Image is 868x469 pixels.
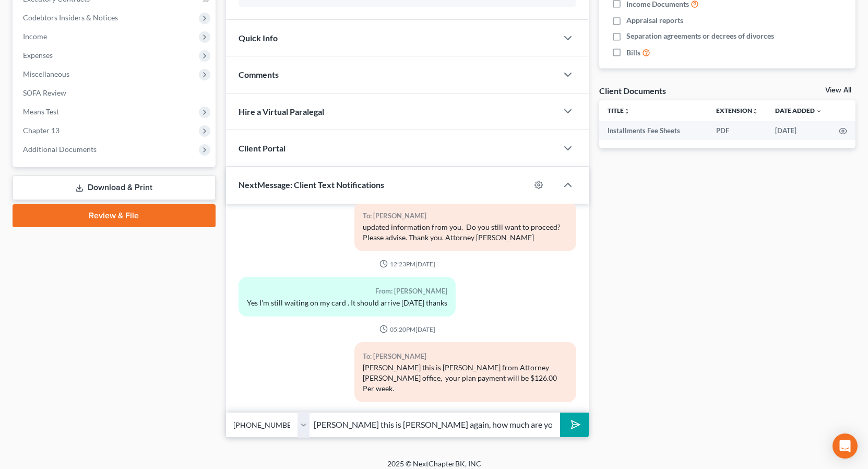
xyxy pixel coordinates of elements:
[363,362,568,394] div: [PERSON_NAME] this is [PERSON_NAME] from Attorney [PERSON_NAME] office, your plan payment will be...
[15,84,216,102] a: SOFA Review
[13,204,216,227] a: Review & File
[363,222,568,243] div: updated information from you. Do you still want to proceed? Please advise. Thank you. Attorney [P...
[23,69,69,78] span: Miscellaneous
[247,298,447,308] div: Yes I'm still waiting on my card . It should arrive [DATE] thanks
[752,108,758,114] i: unfold_more
[13,175,216,200] a: Download & Print
[599,85,666,96] div: Client Documents
[833,433,858,459] div: Open Intercom Messenger
[626,31,774,41] span: Separation agreements or decrees of divorces
[23,32,47,41] span: Income
[816,108,822,114] i: expand_more
[626,48,640,58] span: Bills
[599,121,708,140] td: Installments Fee Sheets
[239,69,279,79] span: Comments
[775,107,822,114] a: Date Added expand_more
[23,107,59,116] span: Means Test
[23,145,97,154] span: Additional Documents
[23,13,118,22] span: Codebtors Insiders & Notices
[239,107,324,116] span: Hire a Virtual Paralegal
[626,15,683,26] span: Appraisal reports
[825,87,851,94] a: View All
[708,121,767,140] td: PDF
[239,33,278,43] span: Quick Info
[23,51,53,60] span: Expenses
[310,412,560,438] input: Say something...
[239,180,384,190] span: NextMessage: Client Text Notifications
[239,143,286,153] span: Client Portal
[239,260,576,268] div: 12:23PM[DATE]
[23,88,66,97] span: SOFA Review
[624,108,630,114] i: unfold_more
[363,210,568,222] div: To: [PERSON_NAME]
[608,107,630,114] a: Titleunfold_more
[247,285,447,297] div: From: [PERSON_NAME]
[23,126,60,135] span: Chapter 13
[239,325,576,334] div: 05:20PM[DATE]
[767,121,830,140] td: [DATE]
[716,107,758,114] a: Extensionunfold_more
[363,350,568,362] div: To: [PERSON_NAME]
